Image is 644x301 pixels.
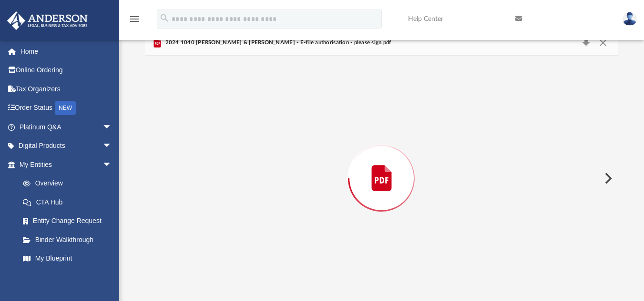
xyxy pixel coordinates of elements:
[7,61,126,80] a: Online Ordering
[577,36,594,49] button: Download
[163,39,391,47] span: 2024 1040 [PERSON_NAME] & [PERSON_NAME] - E-file authorisation - please sign.pdf
[13,193,126,212] a: CTA Hub
[129,18,140,25] a: menu
[145,30,618,301] div: Preview
[7,42,126,61] a: Home
[129,13,140,25] i: menu
[623,12,637,26] img: User Pic
[4,11,91,30] img: Anderson Advisors Platinum Portal
[13,268,126,287] a: Tax Due Dates
[7,79,126,98] a: Tax Organizers
[102,117,122,137] span: arrow_drop_down
[7,155,126,174] a: My Entitiesarrow_drop_down
[597,165,618,192] button: Next File
[7,117,126,136] a: Platinum Q&Aarrow_drop_down
[55,101,76,115] div: NEW
[102,155,122,175] span: arrow_drop_down
[13,230,126,249] a: Binder Walkthrough
[7,136,126,155] a: Digital Productsarrow_drop_down
[13,249,122,268] a: My Blueprint
[13,212,126,231] a: Entity Change Request
[102,136,122,156] span: arrow_drop_down
[594,36,612,49] button: Close
[159,13,170,23] i: search
[13,174,126,193] a: Overview
[7,98,126,118] a: Order StatusNEW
